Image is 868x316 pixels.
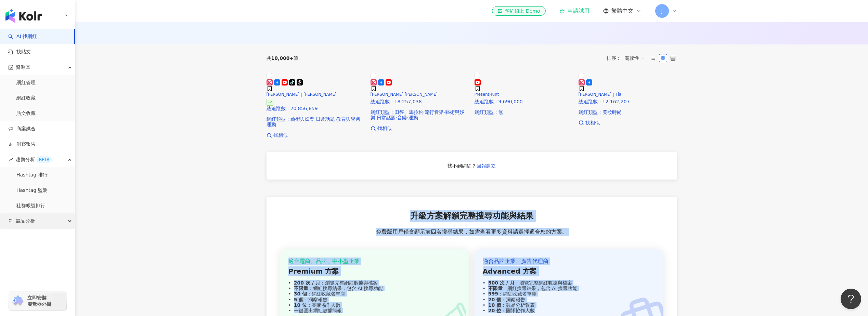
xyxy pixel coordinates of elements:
[371,125,469,132] a: 找相似
[360,116,362,122] span: ·
[16,172,48,179] a: Hashtag 排行
[579,99,677,104] p: 總追蹤數 ： 12,162,207
[579,120,677,127] a: 找相似
[8,126,36,132] a: 商案媒合
[397,115,407,120] span: 音樂
[294,302,307,308] strong: 10 位
[483,291,655,297] div: ：網紅收藏名單庫
[288,297,461,302] div: ：洞察報告
[483,308,655,313] div: ：團隊協作人數
[16,95,36,102] a: 網紅收藏
[488,280,515,286] strong: 500 次 / 月
[475,109,573,115] p: 網紅類型 ： 無
[288,258,461,265] div: 適合電商、品牌、中小型企業
[294,291,307,297] strong: 30 個
[476,160,496,171] button: 回報建立
[273,132,288,139] span: 找相似
[16,79,36,86] a: 網紅管理
[661,7,662,15] span: J
[16,60,30,75] span: 資源庫
[288,308,461,313] div: 一鍵匯出網紅數據簡報
[377,125,392,132] span: 找相似
[559,8,590,14] a: 申請試用
[423,109,425,115] span: ·
[314,116,316,122] span: ·
[36,156,52,163] div: BETA
[9,292,66,310] a: chrome extension立即安裝 瀏覽器外掛
[8,157,13,162] span: rise
[625,53,645,64] span: 關聯性
[8,33,37,40] a: searchAI 找網紅
[371,109,469,120] p: 網紅類型 ：
[16,110,36,117] a: 貼文收藏
[407,115,408,120] span: ·
[267,72,365,139] a: [PERSON_NAME]｜[PERSON_NAME]總追蹤數：20,856,859網紅類型：藝術與娛樂·日常話題·教育與學習·運動找相似
[336,116,360,122] span: 教育與學習
[8,49,31,55] a: 找貼文
[396,115,397,120] span: ·
[8,141,36,148] a: 洞察報告
[267,116,365,127] p: 網紅類型 ：
[294,297,304,302] strong: 5 個
[267,122,276,127] span: 運動
[409,115,418,120] span: 運動
[377,115,396,120] span: 日常話題
[483,280,655,286] div: ：瀏覽完整網紅數據與檔案
[585,120,600,127] span: 找相似
[410,210,533,222] span: 升級方案解鎖完整搜尋功能與結果
[488,286,503,291] strong: 不限量
[371,92,438,97] span: [PERSON_NAME] [PERSON_NAME]
[267,106,365,111] p: 總追蹤數 ： 20,856,859
[267,55,299,61] div: 共 筆
[288,280,461,286] div: ：瀏覽完整網紅數據與檔案
[444,109,445,115] span: ·
[475,99,573,104] p: 總追蹤數 ： 9,690,000
[394,109,423,115] span: 田徑、馬拉松
[579,72,677,127] a: [PERSON_NAME]｜Tia總追蹤數：12,162,207網紅類型：美妝時尚找相似
[488,308,501,313] strong: 20 位
[607,53,649,64] div: 排序：
[475,72,573,115] a: PresentHunt總追蹤數：9,690,000網紅類型：無
[288,266,461,276] div: Premium 方案
[16,187,48,194] a: Hashtag 監測
[483,302,655,308] div: ：競品分析報表
[483,286,655,291] div: ：網紅搜尋結果，包含 AI 搜尋功能
[5,9,42,23] img: logo
[288,302,461,308] div: ：團隊協作人數
[611,7,633,15] span: 繁體中文
[294,280,320,286] strong: 200 次 / 月
[271,55,294,61] span: 10,000+
[290,116,314,122] span: 藝術與娛樂
[497,8,540,14] div: 預約線上 Demo
[475,92,499,97] span: PresentHunt
[477,163,496,169] span: 回報建立
[483,266,655,276] div: Advanced 方案
[316,116,335,122] span: 日常話題
[488,297,501,302] strong: 20 個
[483,297,655,302] div: ：洞察報告
[579,109,677,115] p: 網紅類型 ：
[425,109,444,115] span: 流行音樂
[288,286,461,291] div: ：網紅搜尋結果，包含 AI 搜尋功能
[294,286,308,291] strong: 不限量
[376,228,568,236] span: 免費版用戶僅會顯示前四名搜尋結果，如需查看更多資料請選擇適合您的方案。
[488,291,498,297] strong: 999
[841,289,861,309] iframe: Help Scout Beacon - Open
[371,72,469,132] a: [PERSON_NAME] [PERSON_NAME]總追蹤數：18,257,038網紅類型：田徑、馬拉松·流行音樂·藝術與娛樂·日常話題·音樂·運動找相似
[375,115,377,120] span: ·
[27,295,51,307] span: 立即安裝 瀏覽器外掛
[371,99,469,104] p: 總追蹤數 ： 18,257,038
[16,213,35,229] span: 競品分析
[603,109,622,115] span: 美妝時尚
[11,295,24,306] img: chrome extension
[267,132,365,139] a: 找相似
[492,6,545,16] a: 預約線上 Demo
[371,109,465,120] span: 藝術與娛樂
[483,258,655,265] div: 適合品牌企業、廣告代理商
[16,152,52,167] span: 趨勢分析
[488,302,501,308] strong: 10 個
[288,291,461,297] div: ：網紅收藏名單庫
[335,116,336,122] span: ·
[448,163,476,170] div: 找不到網紅？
